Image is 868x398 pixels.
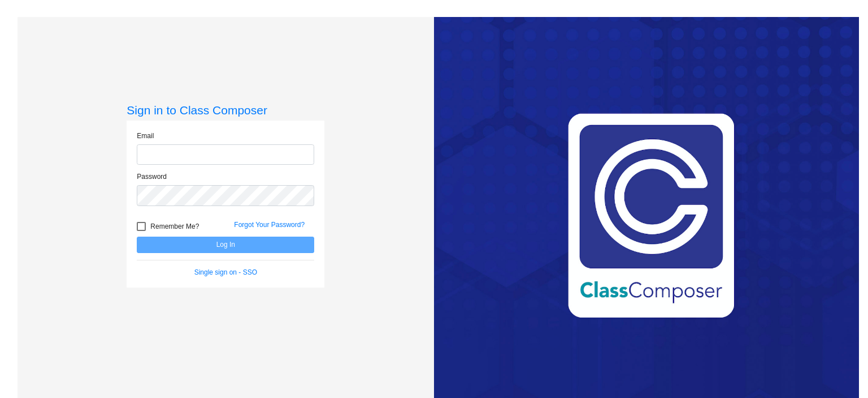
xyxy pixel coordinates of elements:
a: Forgot Your Password? [234,221,305,229]
button: Log In [137,237,314,253]
span: Remember Me? [150,220,199,233]
h3: Sign in to Class Composer [127,103,324,117]
label: Email [137,131,154,141]
label: Password [137,172,167,182]
a: Single sign on - SSO [194,268,257,276]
